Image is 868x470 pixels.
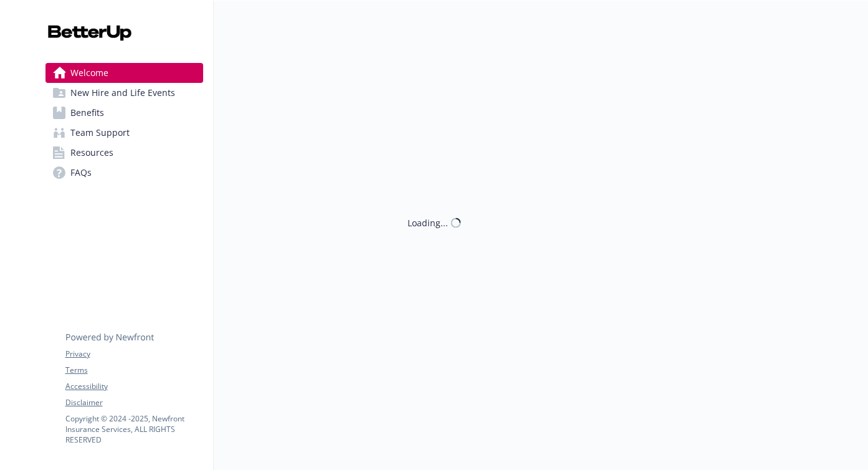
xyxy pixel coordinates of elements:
[45,83,203,103] a: New Hire and Life Events
[45,123,203,143] a: Team Support
[70,123,130,143] span: Team Support
[65,413,203,445] p: Copyright © 2024 - 2025 , Newfront Insurance Services, ALL RIGHTS RESERVED
[408,216,448,229] div: Loading...
[70,63,108,83] span: Welcome
[70,143,113,163] span: Resources
[45,63,203,83] a: Welcome
[65,381,203,392] a: Accessibility
[70,103,104,123] span: Benefits
[45,143,203,163] a: Resources
[70,83,175,103] span: New Hire and Life Events
[65,348,203,360] a: Privacy
[70,163,92,183] span: FAQs
[45,163,203,183] a: FAQs
[45,103,203,123] a: Benefits
[65,365,203,376] a: Terms
[65,397,203,408] a: Disclaimer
